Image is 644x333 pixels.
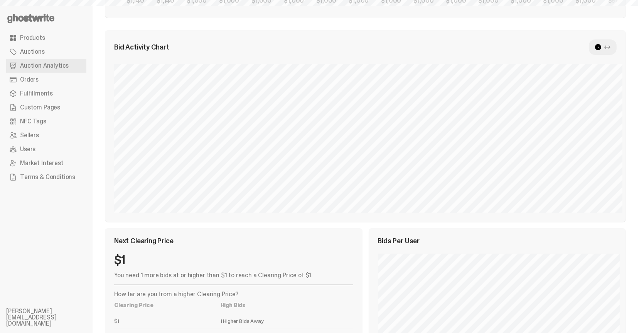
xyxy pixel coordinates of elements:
[20,118,46,125] span: NFC Tags
[114,297,221,313] th: Clearing Price
[114,272,353,278] p: You need 1 more bids at or higher than $1 to reach a Clearing Price of $1.
[20,160,64,166] span: Market Interest
[6,101,86,114] a: Custom Pages
[6,114,86,128] a: NFC Tags
[114,254,353,266] div: $1
[114,313,221,329] td: $1
[20,104,60,111] span: Custom Pages
[378,237,420,244] span: Bids Per User
[20,49,45,55] span: Auctions
[20,35,45,41] span: Products
[6,170,86,184] a: Terms & Conditions
[20,174,75,180] span: Terms & Conditions
[221,313,353,329] td: 1 Higher Bids Away
[6,73,86,87] a: Orders
[6,128,86,142] a: Sellers
[6,87,86,101] a: Fulfillments
[114,44,169,51] span: Bid Activity Chart
[20,146,35,152] span: Users
[114,291,353,297] p: How far are you from a higher Clearing Price?
[221,297,353,313] th: High Bids
[20,91,53,97] span: Fulfillments
[114,237,174,244] span: Next Clearing Price
[6,156,86,170] a: Market Interest
[6,45,86,59] a: Auctions
[20,132,39,138] span: Sellers
[6,142,86,156] a: Users
[6,308,99,327] li: [PERSON_NAME][EMAIL_ADDRESS][DOMAIN_NAME]
[6,31,86,45] a: Products
[6,59,86,73] a: Auction Analytics
[20,63,69,69] span: Auction Analytics
[20,77,39,83] span: Orders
